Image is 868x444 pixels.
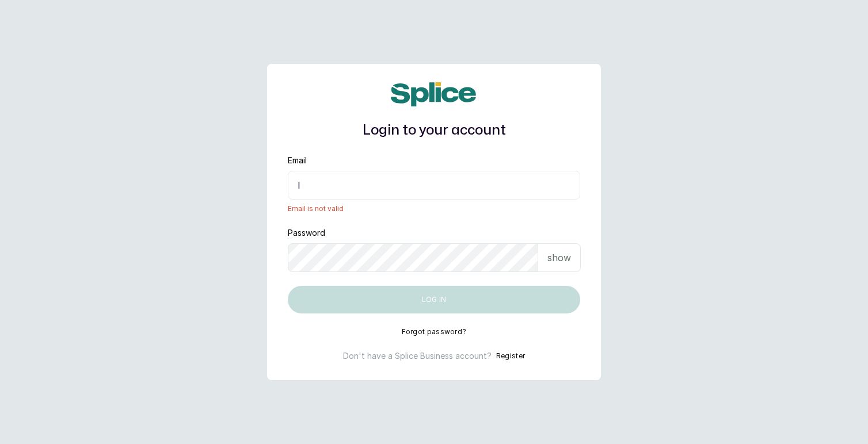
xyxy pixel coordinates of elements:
h1: Login to your account [288,120,580,141]
button: Register [496,350,525,362]
button: Forgot password? [402,327,467,336]
span: Email is not valid [288,204,580,213]
p: Don't have a Splice Business account? [343,350,492,362]
label: Password [288,227,325,239]
input: email@acme.com [288,171,580,200]
p: show [547,251,571,265]
button: Log in [288,286,580,313]
label: Email [288,155,307,166]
